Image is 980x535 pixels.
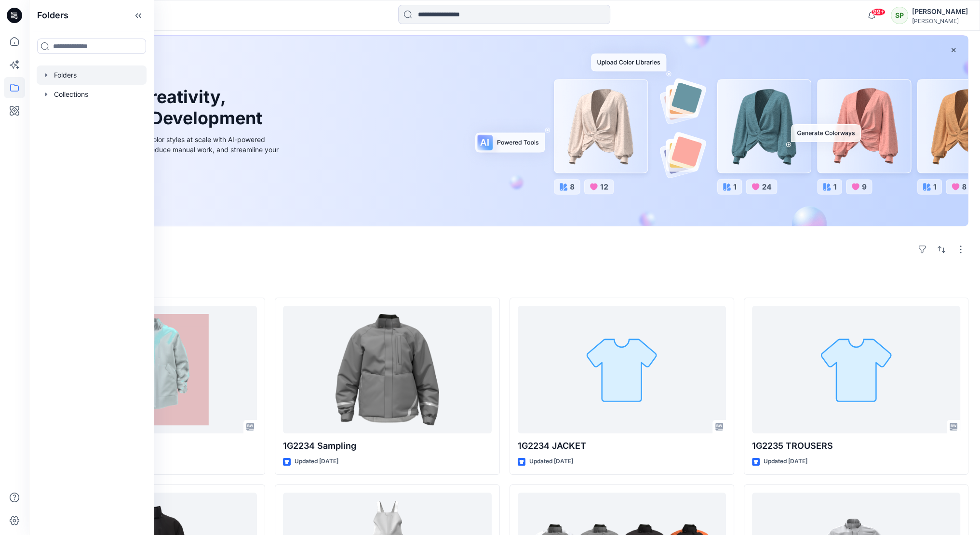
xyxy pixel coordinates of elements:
[64,176,281,196] a: Discover more
[518,306,726,434] a: 1G2234 JACKET
[40,276,968,288] h4: Styles
[283,306,491,434] a: 1G2234 Sampling
[64,87,267,128] h1: Unleash Creativity, Speed Up Development
[64,134,281,165] div: Explore ideas faster and recolor styles at scale with AI-powered tools that boost creativity, red...
[912,6,968,17] div: [PERSON_NAME]
[529,457,573,467] p: Updated [DATE]
[871,8,886,16] span: 99+
[752,439,960,453] p: 1G2235 TROUSERS
[518,439,726,453] p: 1G2234 JACKET
[912,17,968,25] div: [PERSON_NAME]
[764,457,807,467] p: Updated [DATE]
[891,7,908,24] div: SP
[295,457,338,467] p: Updated [DATE]
[283,439,491,453] p: 1G2234 Sampling
[752,306,960,434] a: 1G2235 TROUSERS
